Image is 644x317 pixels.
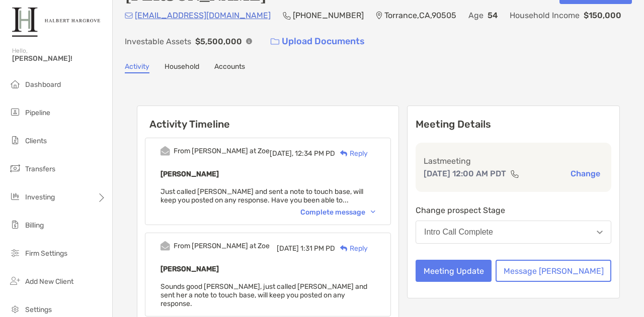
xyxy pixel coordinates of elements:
[9,162,21,174] img: transfers icon
[568,168,603,179] button: Change
[584,9,621,22] p: $150,000
[160,170,219,178] b: [PERSON_NAME]
[300,208,375,217] div: Complete message
[277,244,299,253] span: [DATE]
[125,35,191,48] p: Investable Assets
[25,221,44,230] span: Billing
[25,277,73,286] span: Add New Client
[510,170,519,178] img: communication type
[416,221,611,244] button: Intro Call Complete
[488,9,498,22] p: 54
[9,190,21,202] img: investing icon
[25,137,47,145] span: Clients
[25,305,52,314] span: Settings
[125,13,133,19] img: Email Icon
[9,219,21,231] img: billing icon
[25,109,50,117] span: Pipeline
[340,245,348,252] img: Reply icon
[335,148,368,159] div: Reply
[160,241,170,251] img: Event icon
[340,150,348,157] img: Reply icon
[295,149,335,158] span: 12:34 PM PD
[597,231,603,234] img: Open dropdown arrow
[195,35,242,48] p: $5,500,000
[214,62,245,73] a: Accounts
[384,9,456,22] p: Torrance , CA , 90505
[271,38,279,45] img: button icon
[376,12,382,20] img: Location Icon
[135,9,271,22] p: [EMAIL_ADDRESS][DOMAIN_NAME]
[165,62,199,73] a: Household
[264,31,371,52] a: Upload Documents
[246,38,252,44] img: Info Icon
[424,228,493,237] div: Intro Call Complete
[335,243,368,254] div: Reply
[300,244,335,253] span: 1:31 PM PD
[9,275,21,287] img: add_new_client icon
[160,282,367,308] span: Sounds good [PERSON_NAME], just called [PERSON_NAME] and sent her a note to touch base, will keep...
[25,165,55,173] span: Transfers
[9,134,21,146] img: clients icon
[371,210,375,214] img: Chevron icon
[12,54,106,63] span: [PERSON_NAME]!
[416,260,492,282] button: Meeting Update
[9,303,21,315] img: settings icon
[9,106,21,118] img: pipeline icon
[468,9,484,22] p: Age
[125,62,149,73] a: Activity
[174,147,270,155] div: From [PERSON_NAME] at Zoe
[293,9,364,22] p: [PHONE_NUMBER]
[510,9,580,22] p: Household Income
[9,247,21,259] img: firm-settings icon
[137,106,398,130] h6: Activity Timeline
[25,193,55,201] span: Investing
[416,204,611,217] p: Change prospect Stage
[424,155,603,167] p: Last meeting
[160,146,170,156] img: Event icon
[160,265,219,273] b: [PERSON_NAME]
[496,260,611,282] button: Message [PERSON_NAME]
[9,78,21,90] img: dashboard icon
[25,80,61,89] span: Dashboard
[174,242,270,250] div: From [PERSON_NAME] at Zoe
[283,12,291,20] img: Phone Icon
[12,4,100,40] img: Zoe Logo
[416,118,611,131] p: Meeting Details
[160,187,363,204] span: Just called [PERSON_NAME] and sent a note to touch base, will keep you posted on any response. Ha...
[424,167,506,180] p: [DATE] 12:00 AM PDT
[25,249,67,258] span: Firm Settings
[270,149,293,158] span: [DATE],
